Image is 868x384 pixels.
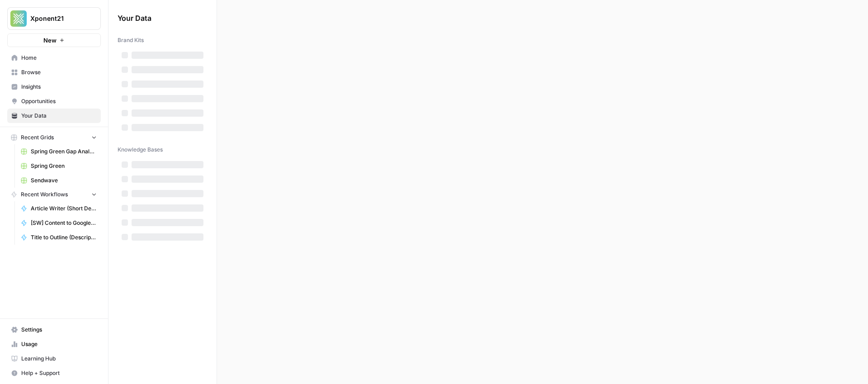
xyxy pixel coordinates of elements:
[17,230,101,245] a: Title to Outline (Description and Tie-in Test)
[17,144,101,159] a: Spring Green Gap Analysis Old
[118,36,144,44] span: Brand Kits
[31,204,97,213] span: Article Writer (Short Description and Tie In Test)
[21,340,97,348] span: Usage
[118,13,197,24] span: Your Data
[7,109,101,123] a: Your Data
[30,14,85,23] span: Xponent21
[21,133,54,142] span: Recent Grids
[31,162,97,170] span: Spring Green
[10,10,27,27] img: Xponent21 Logo
[7,80,101,94] a: Insights
[31,233,97,242] span: Title to Outline (Description and Tie-in Test)
[21,97,97,105] span: Opportunities
[7,94,101,109] a: Opportunities
[118,146,163,154] span: Knowledge Bases
[7,65,101,80] a: Browse
[21,83,97,91] span: Insights
[21,369,97,377] span: Help + Support
[21,112,97,120] span: Your Data
[31,219,97,227] span: [SW] Content to Google Docs
[17,201,101,216] a: Article Writer (Short Description and Tie In Test)
[21,68,97,76] span: Browse
[43,36,57,45] span: New
[7,33,101,47] button: New
[21,355,97,363] span: Learning Hub
[21,54,97,62] span: Home
[31,176,97,185] span: Sendwave
[7,337,101,351] a: Usage
[7,366,101,380] button: Help + Support
[21,190,68,199] span: Recent Workflows
[17,173,101,188] a: Sendwave
[17,159,101,173] a: Spring Green
[7,7,101,30] button: Workspace: Xponent21
[7,131,101,144] button: Recent Grids
[7,322,101,337] a: Settings
[7,351,101,366] a: Learning Hub
[21,326,97,334] span: Settings
[31,147,97,156] span: Spring Green Gap Analysis Old
[7,188,101,201] button: Recent Workflows
[7,51,101,65] a: Home
[17,216,101,230] a: [SW] Content to Google Docs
